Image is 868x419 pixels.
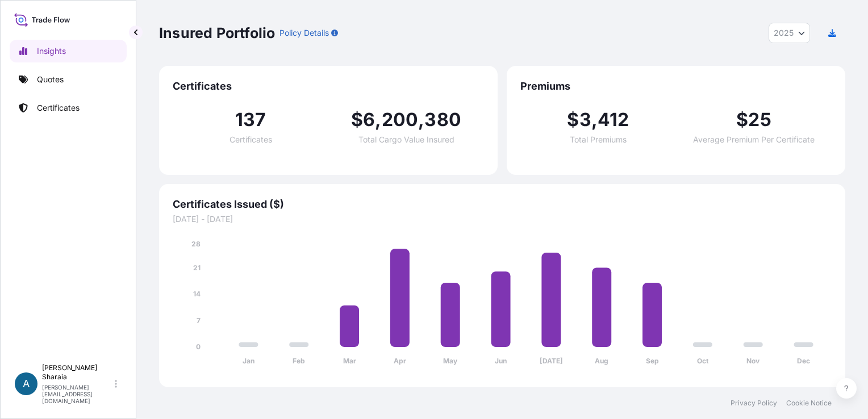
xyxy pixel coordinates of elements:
tspan: 0 [196,342,201,351]
tspan: 7 [197,316,201,325]
tspan: May [443,357,458,365]
tspan: Nov [746,357,760,365]
tspan: Dec [797,357,810,365]
span: , [375,111,381,129]
a: Cookie Notice [786,399,832,408]
a: Privacy Policy [731,399,777,408]
p: Insights [37,45,66,57]
span: Total Premiums [570,136,627,144]
p: [PERSON_NAME][EMAIL_ADDRESS][DOMAIN_NAME] [42,384,112,404]
span: 200 [382,111,419,129]
tspan: 14 [193,290,201,298]
tspan: 21 [193,263,201,272]
span: [DATE] - [DATE] [173,213,832,225]
p: Policy Details [279,27,329,39]
span: Premiums [520,79,832,93]
tspan: [DATE] [540,357,563,365]
span: 6 [363,111,375,129]
p: [PERSON_NAME] Sharaia [42,363,112,382]
span: 380 [424,111,461,129]
span: 137 [235,111,266,129]
span: 25 [748,111,771,129]
span: $ [351,111,363,129]
tspan: Feb [293,357,305,365]
span: 2025 [774,27,794,39]
span: Average Premium Per Certificate [693,136,815,144]
tspan: 28 [191,240,201,248]
span: Certificates [173,79,484,93]
span: Certificates Issued ($) [173,198,832,211]
tspan: Aug [595,357,608,365]
span: 412 [598,111,629,129]
span: Total Cargo Value Insured [358,136,454,144]
tspan: Apr [394,357,406,365]
p: Certificates [37,102,80,114]
a: Certificates [10,97,127,119]
span: $ [736,111,748,129]
p: Quotes [37,74,64,85]
span: $ [567,111,579,129]
tspan: Mar [343,357,356,365]
a: Insights [10,40,127,62]
span: Certificates [229,136,272,144]
span: 3 [579,111,591,129]
tspan: Sep [646,357,659,365]
tspan: Jan [243,357,254,365]
span: , [591,111,598,129]
span: , [418,111,424,129]
a: Quotes [10,68,127,91]
span: A [23,378,30,389]
p: Insured Portfolio [159,24,275,42]
tspan: Oct [697,357,709,365]
button: Year Selector [769,23,810,43]
tspan: Jun [495,357,507,365]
